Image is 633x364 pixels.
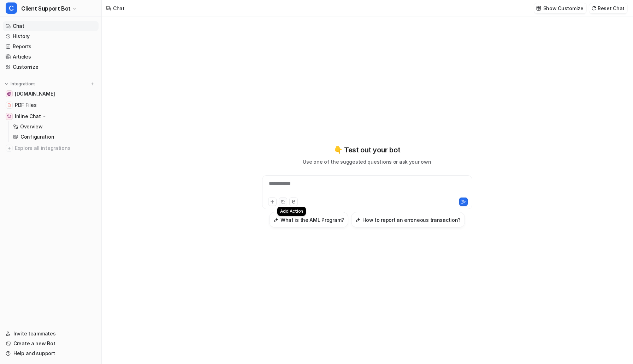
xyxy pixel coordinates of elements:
[355,217,360,223] img: How to report an erroneous transaction?
[21,4,71,13] span: Client Support Bot
[534,3,586,13] button: Show Customize
[15,102,36,109] span: PDF Files
[3,21,99,31] a: Chat
[3,348,99,358] a: Help and support
[15,113,41,120] p: Inline Chat
[7,114,11,119] img: Inline Chat
[269,212,348,227] button: What is the AML Program?What is the AML Program?
[543,5,584,12] p: Show Customize
[277,207,306,216] div: Add Action
[7,92,11,96] img: www.bitgo.com
[3,89,99,99] a: www.bitgo.com[DOMAIN_NAME]
[589,3,627,13] button: Reset Chat
[351,212,465,227] button: How to report an erroneous transaction?How to report an erroneous transaction?
[11,81,36,87] p: Integrations
[3,339,99,348] a: Create a new Bot
[334,145,400,155] p: 👇 Test out your bot
[280,216,344,224] h3: What is the AML Program?
[3,62,99,72] a: Customize
[20,123,43,130] p: Overview
[10,122,99,132] a: Overview
[15,90,55,97] span: [DOMAIN_NAME]
[3,100,99,110] a: PDF FilesPDF Files
[113,5,125,12] div: Chat
[3,80,38,87] button: Integrations
[3,31,99,41] a: History
[10,132,99,142] a: Configuration
[20,133,54,140] p: Configuration
[6,145,13,152] img: explore all integrations
[303,158,431,165] p: Use one of the suggested questions or ask your own
[4,81,9,86] img: expand menu
[3,52,99,62] a: Articles
[15,142,96,154] span: Explore all integrations
[536,6,541,11] img: customize
[273,217,278,223] img: What is the AML Program?
[3,42,99,51] a: Reports
[3,143,99,153] a: Explore all integrations
[591,6,596,11] img: reset
[90,81,95,86] img: menu_add.svg
[362,216,461,224] h3: How to report an erroneous transaction?
[3,329,99,339] a: Invite teammates
[6,2,17,14] span: C
[7,103,11,107] img: PDF Files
